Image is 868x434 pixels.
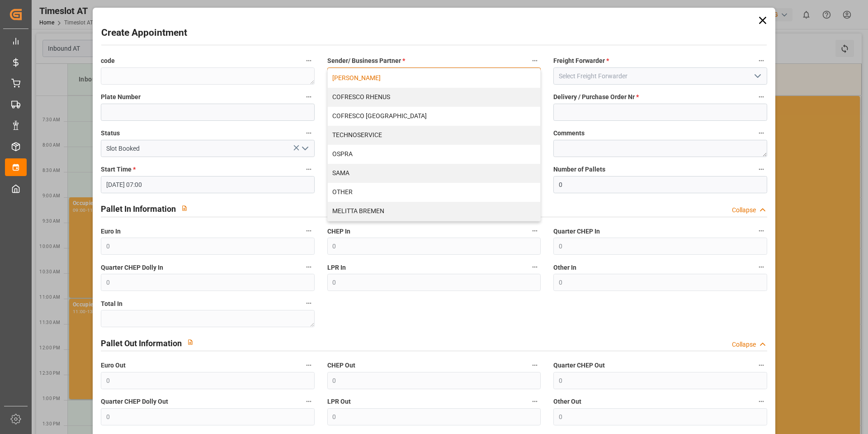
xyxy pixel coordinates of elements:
[327,397,351,406] span: LPR Out
[327,227,350,236] span: CHEP In
[529,359,541,371] button: CHEP Out
[303,261,315,273] button: Quarter CHEP Dolly In
[328,202,540,221] div: MELITTA BREMEN
[755,163,767,175] button: Number of Pallets
[328,145,540,164] div: OSPRA
[303,91,315,103] button: Plate Number
[553,165,605,174] span: Number of Pallets
[101,361,126,370] span: Euro Out
[303,297,315,309] button: Total In
[553,56,609,66] span: Freight Forwarder
[755,127,767,139] button: Comments
[529,225,541,237] button: CHEP In
[327,361,355,370] span: CHEP Out
[327,67,541,85] button: close menu
[303,396,315,407] button: Quarter CHEP Dolly Out
[750,69,764,83] button: open menu
[732,340,756,349] div: Collapse
[101,92,141,102] span: Plate Number
[529,55,541,67] button: Sender/ Business Partner *
[553,263,576,272] span: Other In
[101,140,314,157] input: Type to search/select
[101,263,163,272] span: Quarter CHEP Dolly In
[303,127,315,139] button: Status
[328,88,540,107] div: COFRESCO RHENUS
[303,359,315,371] button: Euro Out
[553,92,639,102] span: Delivery / Purchase Order Nr
[101,26,187,40] h2: Create Appointment
[101,176,314,193] input: DD.MM.YYYY HH:MM
[327,56,405,66] span: Sender/ Business Partner
[553,227,600,236] span: Quarter CHEP In
[553,67,767,85] input: Select Freight Forwarder
[328,183,540,202] div: OTHER
[101,227,121,236] span: Euro In
[328,107,540,126] div: COFRESCO [GEOGRAPHIC_DATA]
[755,91,767,103] button: Delivery / Purchase Order Nr *
[328,126,540,145] div: TECHNOSERVICE
[529,261,541,273] button: LPR In
[529,396,541,407] button: LPR Out
[732,205,756,215] div: Collapse
[553,361,605,370] span: Quarter CHEP Out
[303,225,315,237] button: Euro In
[182,334,199,351] button: View description
[101,397,168,406] span: Quarter CHEP Dolly Out
[303,163,315,175] button: Start Time *
[755,261,767,273] button: Other In
[328,164,540,183] div: SAMA
[755,225,767,237] button: Quarter CHEP In
[553,397,581,406] span: Other Out
[101,299,123,309] span: Total In
[101,165,136,174] span: Start Time
[176,200,193,217] button: View description
[303,55,315,67] button: code
[327,263,346,272] span: LPR In
[755,55,767,67] button: Freight Forwarder *
[101,56,115,66] span: code
[101,337,182,349] h2: Pallet Out Information
[297,142,311,156] button: open menu
[101,203,176,215] h2: Pallet In Information
[101,129,120,138] span: Status
[755,396,767,407] button: Other Out
[755,359,767,371] button: Quarter CHEP Out
[328,69,540,88] div: [PERSON_NAME]
[553,129,585,138] span: Comments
